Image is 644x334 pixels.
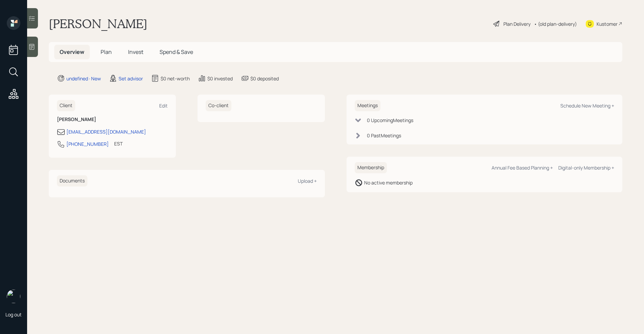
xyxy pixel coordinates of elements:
div: undefined · New [66,75,101,82]
div: Upload + [298,178,317,184]
span: Plan [101,48,112,56]
div: Annual Fee Based Planning + [492,164,553,171]
div: Schedule New Meeting + [560,102,614,109]
h6: Client [57,100,75,111]
div: [PHONE_NUMBER] [66,140,109,148]
div: Digital-only Membership + [558,164,614,171]
div: Plan Delivery [503,20,531,27]
div: $0 invested [207,75,233,82]
img: retirable_logo.png [7,290,20,303]
div: Log out [5,311,22,318]
div: 0 Upcoming Meeting s [367,117,413,124]
h6: Documents [57,175,87,186]
div: $0 net-worth [161,75,190,82]
span: Invest [128,48,143,56]
div: [EMAIL_ADDRESS][DOMAIN_NAME] [66,128,146,135]
div: Edit [159,102,168,109]
div: • (old plan-delivery) [534,20,577,27]
div: Kustomer [597,20,618,27]
h6: Membership [355,162,387,173]
div: $0 deposited [250,75,279,82]
h1: [PERSON_NAME] [49,16,147,31]
div: Set advisor [119,75,143,82]
div: EST [114,140,123,147]
div: No active membership [364,179,413,186]
h6: Co-client [206,100,231,111]
h6: Meetings [355,100,380,111]
div: 0 Past Meeting s [367,132,401,139]
h6: [PERSON_NAME] [57,117,168,122]
span: Spend & Save [160,48,193,56]
span: Overview [60,48,84,56]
